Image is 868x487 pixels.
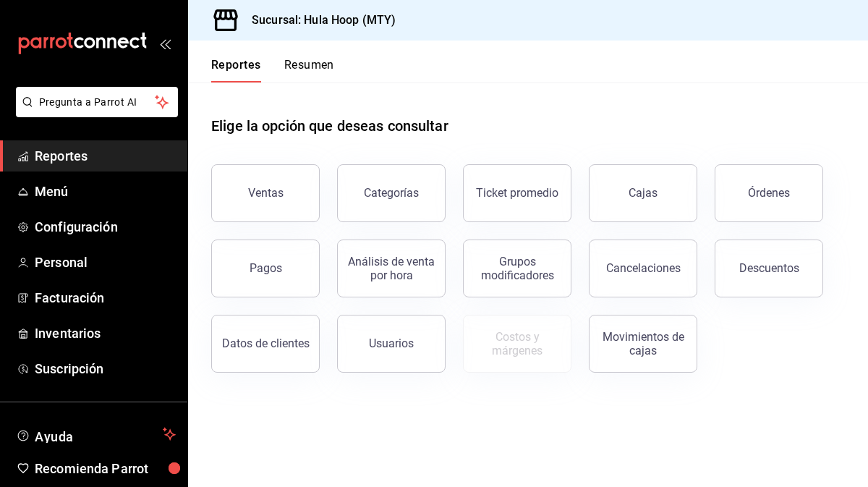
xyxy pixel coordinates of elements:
[39,95,156,110] span: Pregunta a Parrot AI
[35,288,176,308] span: Facturación
[211,58,261,82] button: Reportes
[35,253,176,272] span: Personal
[463,315,571,373] button: Contrata inventarios para ver este reporte
[739,261,799,275] div: Descuentos
[211,164,320,222] button: Ventas
[211,315,320,373] button: Datos de clientes
[211,58,334,82] div: navigation tabs
[16,87,178,117] button: Pregunta a Parrot AI
[240,12,396,29] h3: Sucursal: Hula Hoop (MTY)
[598,330,688,357] div: Movimientos de cajas
[211,115,448,137] h1: Elige la opción que deseas consultar
[589,240,697,297] button: Cancelaciones
[629,185,658,202] div: Cajas
[35,323,176,343] span: Inventarios
[35,146,176,166] span: Reportes
[472,255,562,282] div: Grupos modificadores
[337,240,446,297] button: Análisis de venta por hora
[35,182,176,201] span: Menú
[35,425,157,443] span: Ayuda
[346,255,436,282] div: Análisis de venta por hora
[248,186,284,200] div: Ventas
[10,105,178,120] a: Pregunta a Parrot AI
[222,336,310,350] div: Datos de clientes
[715,164,823,222] button: Órdenes
[35,217,176,237] span: Configuración
[476,186,558,200] div: Ticket promedio
[364,186,419,200] div: Categorías
[35,459,176,478] span: Recomienda Parrot
[463,240,571,297] button: Grupos modificadores
[748,186,790,200] div: Órdenes
[337,315,446,373] button: Usuarios
[35,359,176,378] span: Suscripción
[715,240,823,297] button: Descuentos
[337,164,446,222] button: Categorías
[369,336,414,350] div: Usuarios
[589,164,697,222] a: Cajas
[211,240,320,297] button: Pagos
[463,164,571,222] button: Ticket promedio
[589,315,697,373] button: Movimientos de cajas
[284,58,334,82] button: Resumen
[472,330,562,357] div: Costos y márgenes
[159,38,171,49] button: open_drawer_menu
[606,261,681,275] div: Cancelaciones
[250,261,282,275] div: Pagos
